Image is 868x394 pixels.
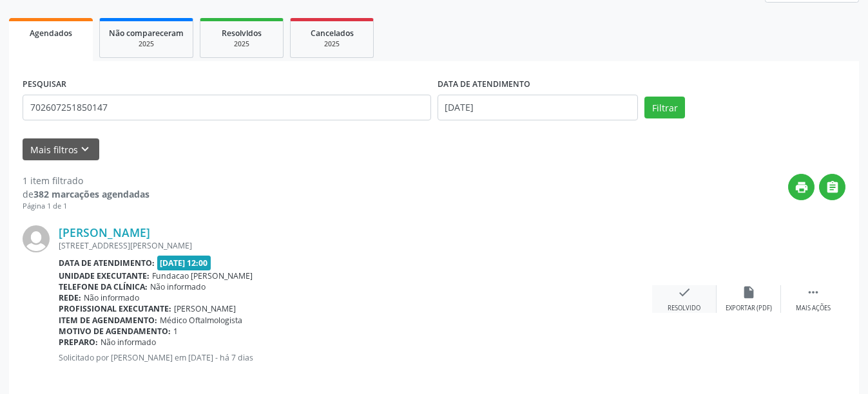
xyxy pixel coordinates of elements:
i: keyboard_arrow_down [78,142,92,156]
input: Selecione um intervalo [438,95,639,120]
div: [STREET_ADDRESS][PERSON_NAME] [59,240,652,251]
b: Preparo: [59,337,98,348]
b: Telefone da clínica: [59,281,148,292]
div: Mais ações [796,304,831,313]
button:  [819,174,845,200]
i:  [825,180,840,194]
div: Página 1 de 1 [23,201,149,212]
button: Filtrar [644,97,685,118]
span: Resolvidos [222,28,262,39]
div: Exportar (PDF) [726,304,772,313]
div: 2025 [300,39,364,49]
div: 2025 [109,39,184,49]
button: Mais filtroskeyboard_arrow_down [23,138,99,161]
a: [PERSON_NAME] [59,225,150,239]
b: Motivo de agendamento: [59,326,171,337]
label: DATA DE ATENDIMENTO [438,75,530,95]
span: Agendados [30,28,72,39]
span: Não informado [101,337,156,348]
i: check [677,285,691,299]
b: Profissional executante: [59,303,171,314]
div: de [23,187,149,201]
img: img [23,225,50,252]
span: Cancelados [311,28,354,39]
strong: 382 marcações agendadas [34,188,149,200]
div: Resolvido [668,304,700,313]
b: Data de atendimento: [59,258,155,268]
input: Nome, CNS [23,95,431,120]
b: Unidade executante: [59,270,149,281]
span: Não compareceram [109,28,184,39]
i: insert_drive_file [742,285,756,299]
span: [PERSON_NAME] [174,303,236,314]
span: Médico Oftalmologista [160,315,242,326]
span: Fundacao [PERSON_NAME] [152,270,253,281]
span: Não informado [84,292,139,303]
div: 1 item filtrado [23,174,149,187]
p: Solicitado por [PERSON_NAME] em [DATE] - há 7 dias [59,352,652,363]
i:  [806,285,820,299]
span: 1 [173,326,178,337]
div: 2025 [209,39,274,49]
i: print [795,180,809,194]
label: PESQUISAR [23,75,66,95]
b: Rede: [59,292,81,303]
b: Item de agendamento: [59,315,157,326]
button: print [788,174,815,200]
span: [DATE] 12:00 [157,256,211,270]
span: Não informado [150,281,206,292]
